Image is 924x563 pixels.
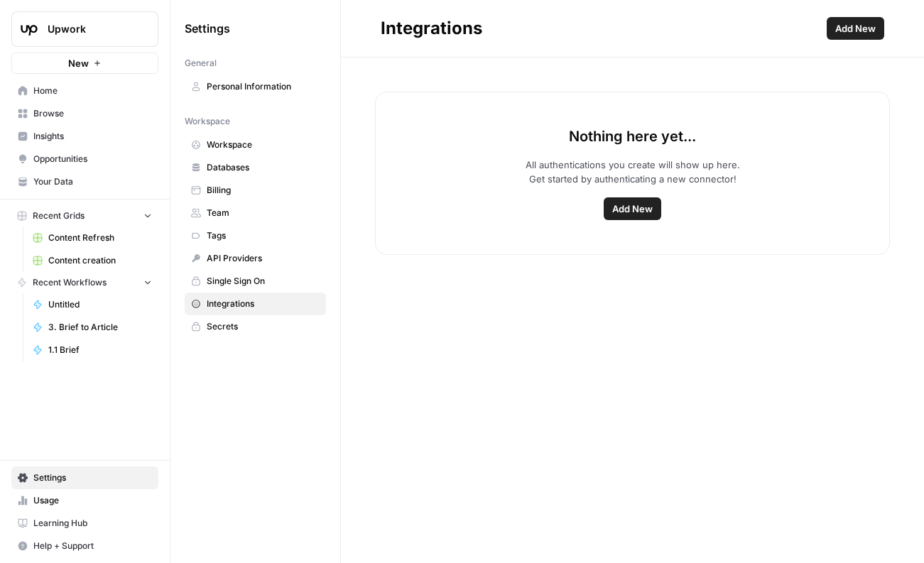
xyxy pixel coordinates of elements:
[185,115,230,128] span: Workspace
[48,231,152,244] span: Content Refresh
[33,471,152,484] span: Settings
[33,517,152,530] span: Learning Hub
[26,339,158,361] a: 1.1 Brief
[185,75,326,98] a: Personal Information
[207,207,320,219] span: Team
[11,11,158,47] button: Workspace: Upwork
[604,197,661,220] button: Add New
[68,56,89,70] span: New
[207,297,320,310] span: Integrations
[207,252,320,265] span: API Providers
[11,489,158,512] a: Usage
[185,57,217,70] span: General
[48,298,152,311] span: Untitled
[11,272,158,293] button: Recent Workflows
[185,179,326,202] a: Billing
[11,102,158,125] a: Browse
[16,16,42,42] img: Upwork Logo
[185,315,326,338] a: Secrets
[11,466,158,489] a: Settings
[381,17,482,40] div: Integrations
[26,293,158,316] a: Untitled
[33,84,152,97] span: Home
[185,156,326,179] a: Databases
[185,224,326,247] a: Tags
[207,275,320,288] span: Single Sign On
[33,494,152,507] span: Usage
[185,270,326,293] a: Single Sign On
[26,226,158,249] a: Content Refresh
[11,148,158,170] a: Opportunities
[207,184,320,197] span: Billing
[48,321,152,334] span: 3. Brief to Article
[185,293,326,315] a: Integrations
[526,158,740,186] p: All authentications you create will show up here. Get started by authenticating a new connector!
[207,161,320,174] span: Databases
[185,20,230,37] span: Settings
[48,344,152,356] span: 1.1 Brief
[11,125,158,148] a: Insights
[207,80,320,93] span: Personal Information
[11,512,158,535] a: Learning Hub
[11,205,158,226] button: Recent Grids
[33,540,152,552] span: Help + Support
[26,249,158,272] a: Content creation
[11,170,158,193] a: Your Data
[207,138,320,151] span: Workspace
[207,229,320,242] span: Tags
[26,316,158,339] a: 3. Brief to Article
[33,276,107,289] span: Recent Workflows
[185,247,326,270] a: API Providers
[33,209,85,222] span: Recent Grids
[48,254,152,267] span: Content creation
[11,80,158,102] a: Home
[569,126,696,146] p: Nothing here yet...
[33,175,152,188] span: Your Data
[612,202,653,216] span: Add New
[835,21,876,35] span: Add New
[33,107,152,120] span: Browse
[11,53,158,74] button: New
[48,22,134,36] span: Upwork
[185,202,326,224] a: Team
[33,153,152,165] span: Opportunities
[185,133,326,156] a: Workspace
[11,535,158,557] button: Help + Support
[827,17,884,40] button: Add New
[207,320,320,333] span: Secrets
[33,130,152,143] span: Insights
